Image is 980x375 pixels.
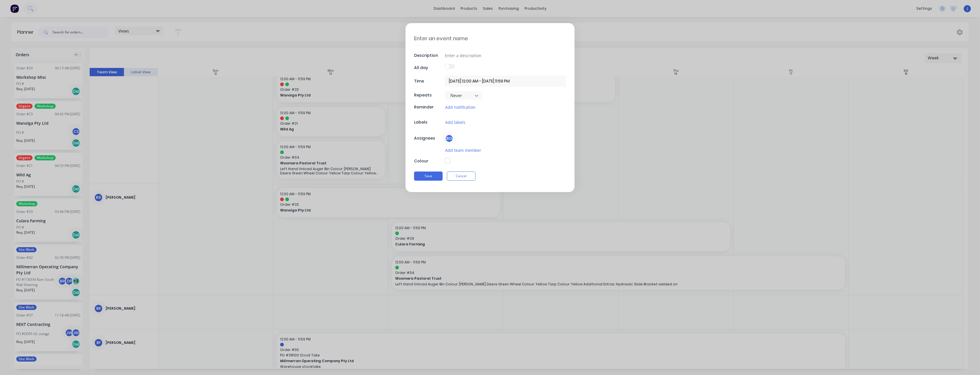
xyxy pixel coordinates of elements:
button: Add notification [445,104,476,110]
div: Time [414,78,443,84]
div: Repeats [414,92,443,98]
div: Assignees [414,135,443,141]
div: Description [414,53,443,59]
div: Labels [414,119,443,125]
button: Save [414,172,443,181]
div: Colour [414,158,443,164]
div: All day [414,65,443,71]
div: Reminder [414,104,443,110]
button: Add labels [445,119,466,126]
div: BG [445,134,453,143]
input: Enter a description [445,51,566,60]
button: Add team member [445,147,481,154]
button: Cancel [447,172,475,181]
